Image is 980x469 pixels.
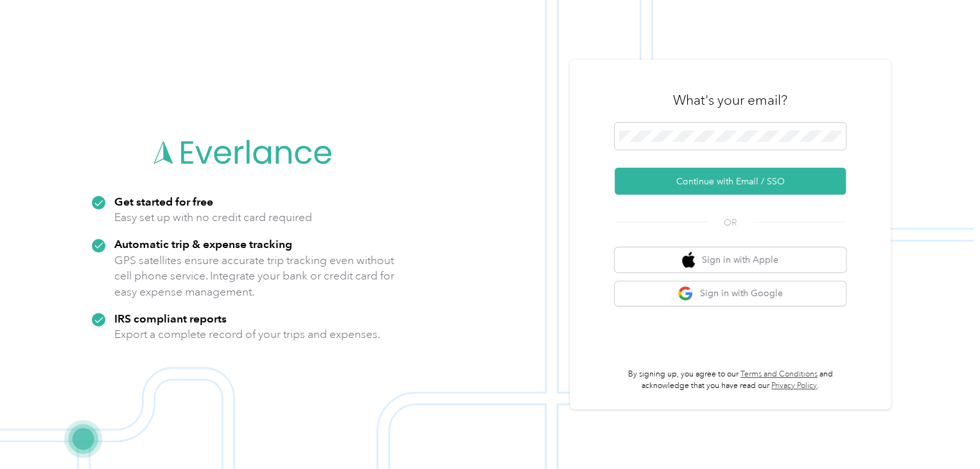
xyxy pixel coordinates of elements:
strong: Get started for free [114,195,213,208]
img: apple logo [682,252,695,268]
a: Privacy Policy [771,381,817,391]
iframe: Everlance-gr Chat Button Frame [908,397,980,469]
h3: What's your email? [673,91,787,109]
button: apple logoSign in with Apple [615,247,846,272]
button: Continue with Email / SSO [615,168,846,195]
a: Terms and Conditions [740,369,818,379]
span: OR [708,216,753,229]
img: google logo [678,286,694,302]
p: By signing up, you agree to our and acknowledge that you have read our . [615,369,846,391]
strong: IRS compliant reports [114,312,227,325]
p: GPS satellites ensure accurate trip tracking even without cell phone service. Integrate your bank... [114,252,395,300]
strong: Automatic trip & expense tracking [114,237,292,251]
p: Easy set up with no credit card required [114,209,312,226]
button: google logoSign in with Google [615,281,846,306]
p: Export a complete record of your trips and expenses. [114,326,380,342]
